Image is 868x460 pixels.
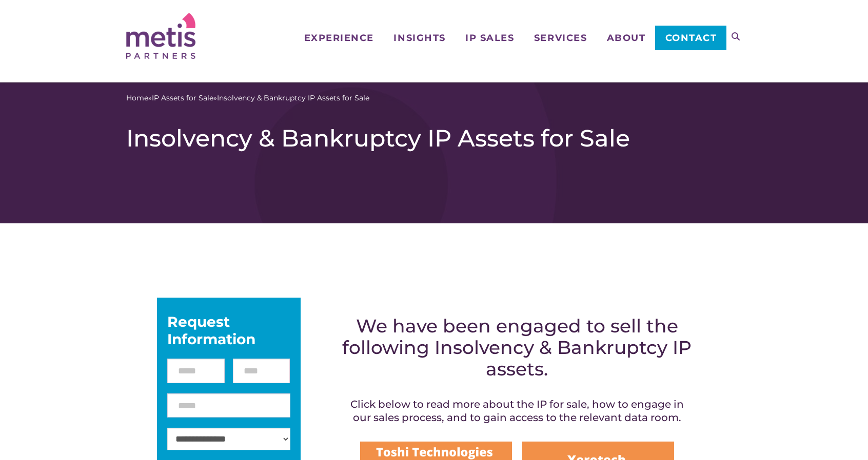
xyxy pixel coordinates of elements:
[341,315,694,380] h2: We have been engaged to sell the following Insolvency & Bankruptcy IP assets.
[341,398,694,424] h4: Click below to read more about the IP for sale, how to engage in our sales process, and to gain a...
[167,313,290,348] div: Request Information
[126,13,195,59] img: Metis Partners
[534,33,587,43] span: Services
[465,33,514,43] span: IP Sales
[126,124,742,153] h1: Insolvency & Bankruptcy IP Assets for Sale
[607,33,646,43] span: About
[304,33,374,43] span: Experience
[152,93,213,103] a: IP Assets for Sale
[217,93,369,103] span: Insolvency & Bankruptcy IP Assets for Sale
[655,26,726,50] a: Contact
[393,33,445,43] span: Insights
[126,93,369,103] span: » »
[665,33,717,43] span: Contact
[126,93,148,103] a: Home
